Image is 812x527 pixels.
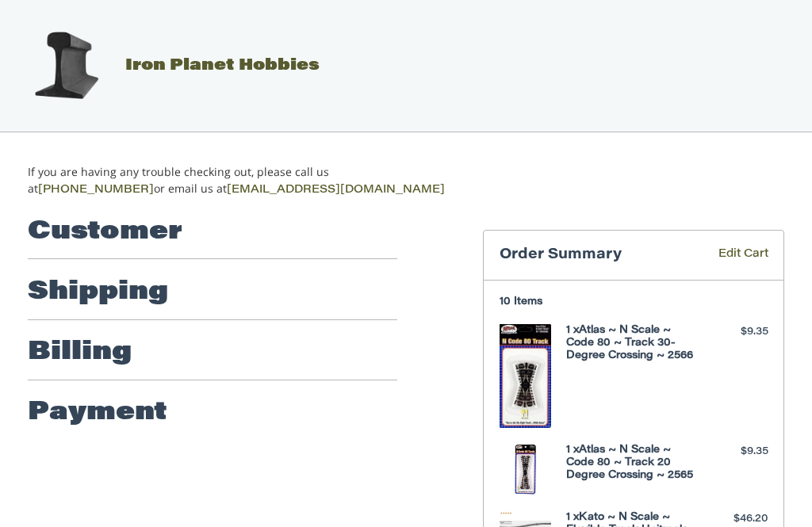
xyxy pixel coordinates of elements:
p: If you are having any trouble checking out, please call us at or email us at [28,163,460,199]
a: [EMAIL_ADDRESS][DOMAIN_NAME] [227,185,445,196]
div: $46.20 [701,511,768,527]
h2: Payment [28,397,167,429]
img: Iron Planet Hobbies [26,26,105,105]
h3: Order Summary [500,246,691,265]
h2: Customer [28,216,182,248]
h2: Billing [28,337,132,369]
div: $9.35 [701,444,768,460]
div: $9.35 [701,324,768,340]
h4: 1 x Atlas ~ N Scale ~ Code 80 ~ Track 20 Degree Crossing ~ 2565 [566,444,697,483]
h4: 1 x Atlas ~ N Scale ~ Code 80 ~ Track 30-Degree Crossing ~ 2566 [566,324,697,363]
a: Iron Planet Hobbies [10,58,320,74]
h3: 10 Items [500,296,768,308]
a: [PHONE_NUMBER] [38,185,154,196]
span: Iron Planet Hobbies [125,58,320,74]
a: Edit Cart [690,246,768,265]
h2: Shipping [28,277,168,308]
